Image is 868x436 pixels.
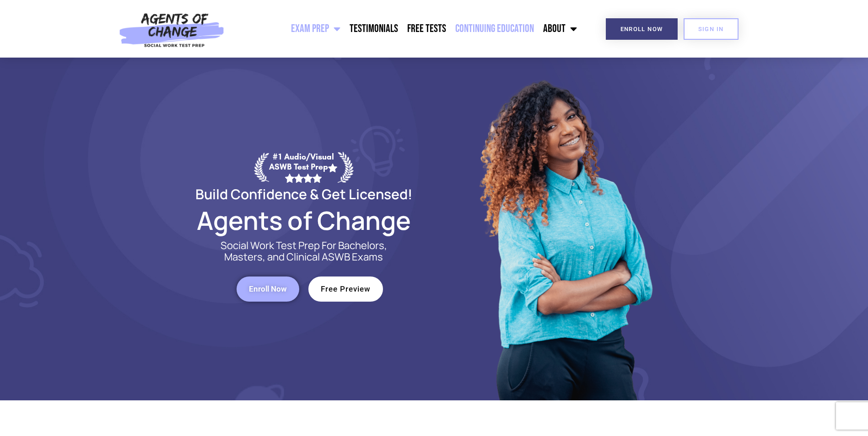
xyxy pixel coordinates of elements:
a: Testimonials [345,17,403,40]
span: Enroll Now [249,285,287,293]
a: Free Preview [308,276,383,302]
h2: Agents of Change [173,210,434,231]
a: About [539,17,582,40]
a: SIGN IN [684,18,739,40]
span: Enroll Now [620,26,663,32]
a: Continuing Education [451,17,539,40]
a: Enroll Now [237,276,299,302]
span: SIGN IN [698,26,724,32]
img: Website Image 1 (1) [473,58,656,400]
nav: Menu [229,17,582,40]
a: Enroll Now [606,18,678,40]
span: Free Preview [321,285,371,293]
a: Exam Prep [286,17,345,40]
div: #1 Audio/Visual ASWB Test Prep [269,152,338,182]
a: Free Tests [403,17,451,40]
h2: Build Confidence & Get Licensed! [173,187,434,201]
p: Social Work Test Prep For Bachelors, Masters, and Clinical ASWB Exams [210,240,398,263]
